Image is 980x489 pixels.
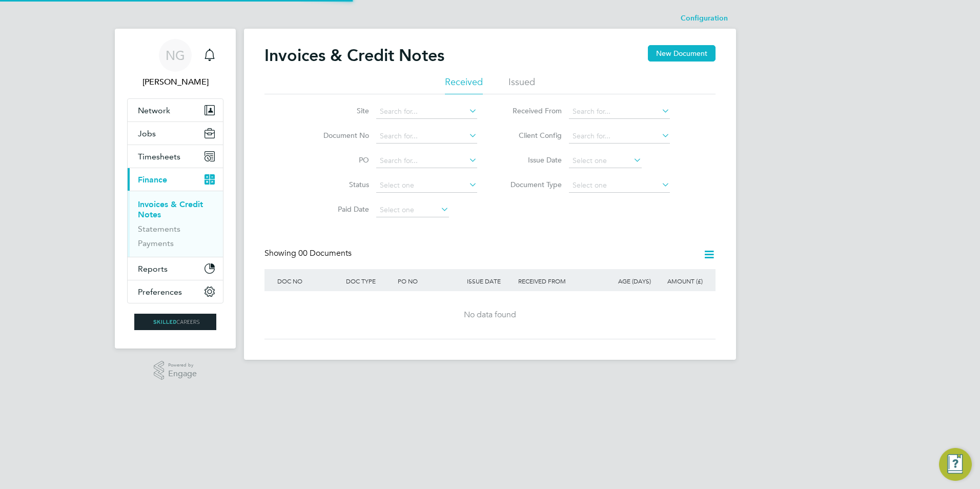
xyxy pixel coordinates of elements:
input: Search for... [569,105,670,119]
div: PO NO [395,269,464,293]
h2: Invoices & Credit Notes [264,45,444,66]
label: Issue Date [503,155,562,165]
div: Finance [128,191,223,257]
button: Network [128,99,223,121]
button: Engage Resource Center [939,448,972,481]
li: Received [445,76,483,94]
li: Issued [508,76,535,94]
span: Reports [138,264,168,274]
a: Statements [138,224,180,234]
span: NG [166,49,185,62]
li: Configuration [681,8,728,29]
a: NG[PERSON_NAME] [127,39,223,88]
button: Jobs [128,122,223,145]
label: Received From [503,106,562,115]
label: Client Config [503,131,562,140]
span: 00 Documents [298,248,352,258]
span: Nikki Grassby [127,76,223,88]
button: Preferences [128,280,223,303]
div: RECEIVED FROM [516,269,602,293]
input: Search for... [376,105,477,119]
input: Select one [569,154,642,168]
img: skilledcareers-logo-retina.png [134,314,216,330]
label: Paid Date [310,205,369,214]
a: Go to home page [127,314,223,330]
span: Finance [138,175,167,185]
a: Powered byEngage [154,361,197,380]
input: Search for... [376,154,477,168]
input: Select one [569,178,670,193]
label: PO [310,155,369,165]
button: Reports [128,257,223,280]
span: Jobs [138,129,156,138]
div: AMOUNT (£) [654,269,705,293]
span: Network [138,106,170,115]
span: Timesheets [138,152,180,161]
button: Timesheets [128,145,223,168]
input: Select one [376,203,449,217]
div: DOC NO [275,269,343,293]
a: Invoices & Credit Notes [138,199,203,219]
input: Search for... [376,129,477,144]
label: Status [310,180,369,189]
label: Document No [310,131,369,140]
label: Site [310,106,369,115]
span: Powered by [168,361,197,370]
nav: Main navigation [115,29,236,349]
label: Document Type [503,180,562,189]
div: Showing [264,248,354,259]
input: Search for... [569,129,670,144]
div: ISSUE DATE [464,269,516,293]
button: New Document [648,45,716,62]
a: Payments [138,238,174,248]
input: Select one [376,178,477,193]
span: Preferences [138,287,182,297]
span: Engage [168,370,197,378]
div: DOC TYPE [343,269,395,293]
div: No data found [275,310,705,320]
div: AGE (DAYS) [602,269,654,293]
button: Finance [128,168,223,191]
